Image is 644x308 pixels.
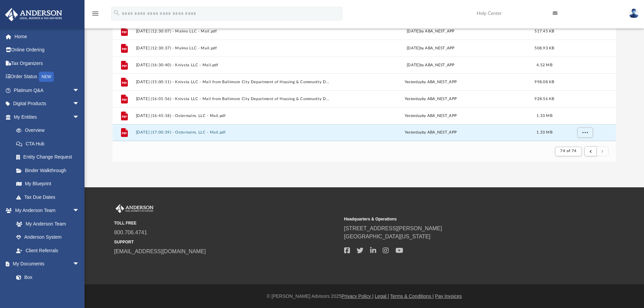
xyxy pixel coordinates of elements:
a: My Anderson Team [9,217,83,231]
a: 800.706.4741 [114,230,147,235]
a: Tax Organizers [5,56,90,70]
span: yesterday [404,114,422,117]
a: Anderson System [9,231,86,244]
small: SUPPORT [114,239,339,245]
button: More options [577,127,593,138]
span: yesterday [404,80,422,84]
button: 74 of 74 [555,147,581,156]
div: NEW [39,72,54,82]
div: by ABA_NEST_APP [333,79,528,85]
span: 517.45 KB [534,29,554,33]
button: [DATE] (16:30:40) - Knivsta LLC - Mail.pdf [136,63,330,67]
a: Meeting Minutes [9,284,86,298]
small: TOLL FREE [114,220,339,226]
span: arrow_drop_down [73,110,86,124]
span: 1.33 MB [536,114,552,117]
div: [DATE] by ABA_NEST_APP [333,28,528,34]
a: [STREET_ADDRESS][PERSON_NAME] [344,226,442,231]
a: Home [5,30,90,43]
a: My Blueprint [9,177,86,191]
span: yesterday [404,97,422,100]
button: [DATE] (16:01:56) - Knivsta LLC - Mail from Baltimore City Department of Housing & Community Deve... [136,97,330,101]
a: menu [91,13,99,18]
a: Pay Invoices [435,293,462,299]
img: Anderson Advisors Platinum Portal [114,204,155,213]
img: User Pic [629,8,639,18]
span: 928.56 KB [534,97,554,100]
a: Entity Change Request [9,150,90,164]
a: My Entitiesarrow_drop_down [5,110,90,124]
span: 1.33 MB [536,131,552,134]
button: [DATE] (12:30:37) - Malmo LLC - Mail.pdf [136,46,330,50]
a: Tax Due Dates [9,190,90,204]
span: 508.93 KB [534,46,554,50]
div: by ABA_NEST_APP [333,96,528,102]
a: [EMAIL_ADDRESS][DOMAIN_NAME] [114,248,206,254]
button: [DATE] (16:45:18) - Ostermalm, LLC - Mail.pdf [136,114,330,118]
button: [DATE] (15:00:11) - Knivsta LLC - Mail from Baltimore City Department of Housing & Community Deve... [136,80,330,84]
a: CTA Hub [9,137,90,150]
span: 4.52 MB [536,63,552,67]
a: Client Referrals [9,244,86,257]
a: Overview [9,124,90,137]
a: Legal | [375,293,389,299]
a: Order StatusNEW [5,70,90,84]
a: Digital Productsarrow_drop_down [5,97,90,111]
div: by ABA_NEST_APP [333,129,528,136]
a: Platinum Q&Aarrow_drop_down [5,84,90,97]
a: My Documentsarrow_drop_down [5,257,86,271]
small: Headquarters & Operations [344,216,569,222]
span: 998.08 KB [534,80,554,84]
i: menu [91,9,99,18]
a: Box [9,270,83,284]
span: yesterday [404,131,422,134]
div: grid [113,22,616,141]
div: © [PERSON_NAME] Advisors 2025 [85,293,644,300]
a: Privacy Policy | [341,293,374,299]
span: arrow_drop_down [73,97,86,111]
a: Binder Walkthrough [9,164,90,177]
a: [GEOGRAPHIC_DATA][US_STATE] [344,234,431,239]
i: search [113,9,120,17]
span: arrow_drop_down [73,257,86,271]
a: My Anderson Teamarrow_drop_down [5,204,86,217]
button: [DATE] (17:00:39) - Ostermalm, LLC - Mail.pdf [136,130,330,135]
span: 74 of 74 [560,149,576,153]
div: [DATE] by ABA_NEST_APP [333,62,528,68]
button: [DATE] (12:30:07) - Malmo LLC - Mail.pdf [136,29,330,33]
a: Terms & Conditions | [390,293,434,299]
span: arrow_drop_down [73,204,86,218]
a: Online Ordering [5,43,90,57]
div: [DATE] by ABA_NEST_APP [333,45,528,51]
span: arrow_drop_down [73,84,86,97]
div: by ABA_NEST_APP [333,113,528,119]
img: Anderson Advisors Platinum Portal [3,8,64,21]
